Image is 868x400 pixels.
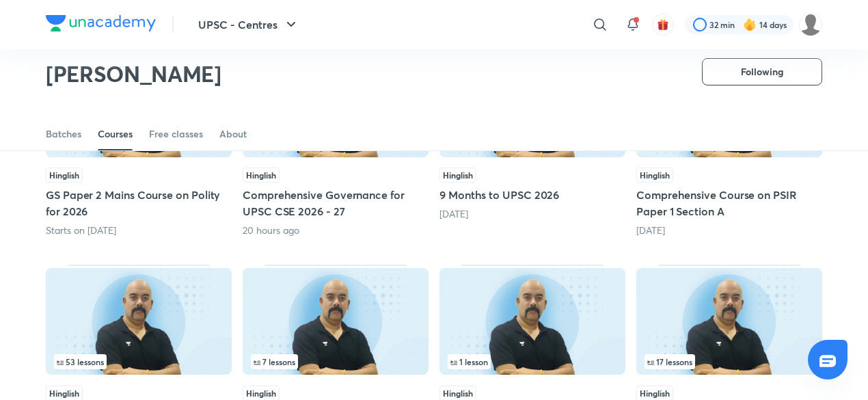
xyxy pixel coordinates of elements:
[439,187,625,203] h5: 9 Months to UPSC 2026
[799,13,822,36] img: SAKSHI AGRAWAL
[251,354,420,369] div: left
[46,15,156,35] a: Company Logo
[448,354,617,369] div: infosection
[439,268,625,375] img: Thumbnail
[219,127,247,141] div: About
[636,224,822,237] div: 1 month ago
[450,358,488,366] span: 1 lesson
[54,354,223,369] div: infosection
[46,118,81,150] a: Batches
[46,224,232,237] div: Starts on Nov 27
[219,118,247,150] a: About
[439,168,476,183] span: Hinglish
[652,14,674,36] button: avatar
[46,15,156,31] img: Company Logo
[254,358,295,366] span: 7 lessons
[645,354,814,369] div: infocontainer
[657,18,669,31] img: avatar
[98,118,133,150] a: Courses
[647,358,692,366] span: 17 lessons
[149,118,203,150] a: Free classes
[54,354,223,369] div: left
[243,187,429,219] h5: Comprehensive Governance for UPSC CSE 2026 - 27
[98,127,133,141] div: Courses
[190,11,308,38] button: UPSC - Centres
[149,127,203,141] div: Free classes
[243,268,429,375] img: Thumbnail
[243,224,429,237] div: 20 hours ago
[251,354,420,369] div: infosection
[57,358,104,366] span: 53 lessons
[743,18,757,31] img: streak
[439,207,625,221] div: 28 days ago
[46,168,83,183] span: Hinglish
[46,268,232,375] img: Thumbnail
[636,268,822,375] img: Thumbnail
[46,127,81,141] div: Batches
[636,168,673,183] span: Hinglish
[645,354,814,369] div: infosection
[46,60,221,88] h2: [PERSON_NAME]
[448,354,617,369] div: infocontainer
[645,354,814,369] div: left
[636,187,822,219] h5: Comprehensive Course on PSIR Paper 1 Section A
[448,354,617,369] div: left
[702,58,822,85] button: Following
[741,65,783,79] span: Following
[251,354,420,369] div: infocontainer
[54,354,223,369] div: infocontainer
[243,168,280,183] span: Hinglish
[46,187,232,219] h5: GS Paper 2 Mains Course on Polity for 2026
